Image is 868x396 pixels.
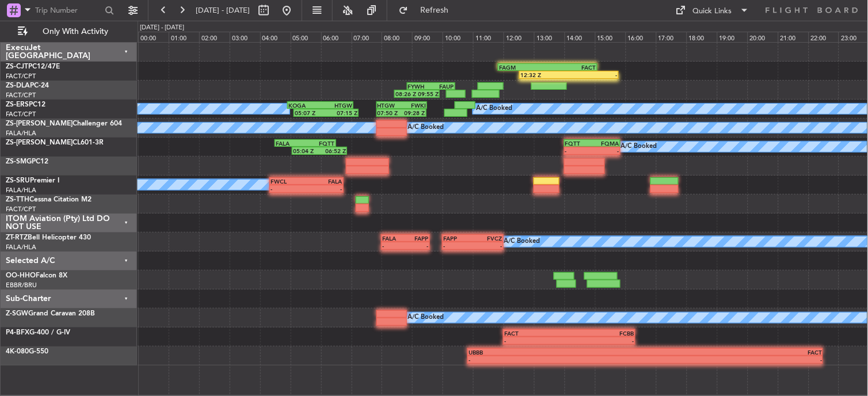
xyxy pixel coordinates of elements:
div: FQMA [592,140,619,147]
div: 22:00 [809,32,839,42]
div: 00:00 [138,32,169,42]
span: ZS-[PERSON_NAME] [6,120,73,127]
div: 19:00 [717,32,748,42]
a: ZT-RTZBell Helicopter 430 [6,234,91,241]
span: ZS-[PERSON_NAME] [6,139,73,146]
a: ZS-CJTPC12/47E [6,63,60,70]
a: FACT/CPT [6,110,36,119]
div: 18:00 [687,32,717,42]
div: FQTT [305,140,334,147]
div: FAPP [443,235,473,242]
span: OO-HHO [6,272,36,279]
a: ZS-ERSPC12 [6,101,45,108]
button: Only With Activity [13,22,125,41]
div: - [406,242,429,249]
button: Refresh [393,1,462,20]
div: 02:00 [199,32,230,42]
div: - [645,356,822,363]
span: 4K-080 [6,348,29,355]
div: 16:00 [626,32,656,42]
div: 20:00 [748,32,778,42]
a: FACT/CPT [6,72,36,81]
div: FWKI [402,102,426,109]
a: FALA/HLA [6,129,36,138]
div: 13:00 [534,32,565,42]
div: 01:00 [169,32,199,42]
div: FALA [276,140,305,147]
span: ZS-CJT [6,63,28,70]
div: 21:00 [778,32,809,42]
div: 07:00 [352,32,382,42]
a: FACT/CPT [6,91,36,100]
span: [DATE] - [DATE] [196,5,250,16]
div: 05:07 Z [295,109,326,116]
a: ZS-[PERSON_NAME]Challenger 604 [6,120,122,127]
div: 09:00 [412,32,443,42]
div: FAUP [431,83,454,90]
span: Refresh [410,6,459,14]
div: FACT [548,64,596,71]
a: ZS-[PERSON_NAME]CL601-3R [6,139,104,146]
div: 05:00 [291,32,321,42]
div: 10:00 [443,32,473,42]
div: FWCL [271,178,306,185]
div: FAGM [499,64,547,71]
div: 08:00 [382,32,412,42]
div: - [382,242,405,249]
div: FYWH [408,83,431,90]
div: - [592,147,619,154]
a: ZS-SMGPC12 [6,158,48,165]
span: Only With Activity [30,28,121,36]
div: - [569,337,634,344]
div: 07:15 Z [326,109,358,116]
div: - [565,147,592,154]
input: Trip Number [35,2,101,19]
a: ZS-SRUPremier I [6,177,59,184]
div: - [504,337,569,344]
div: A/C Booked [408,309,444,326]
div: 17:00 [656,32,687,42]
div: A/C Booked [621,138,657,155]
div: 07:50 Z [378,109,401,116]
div: 06:52 Z [319,147,346,154]
div: FALA [307,178,342,185]
div: 08:26 Z [395,90,417,97]
div: A/C Booked [408,119,444,136]
div: 03:00 [230,32,260,42]
a: 4K-080G-550 [6,348,48,355]
span: ZS-SRU [6,177,30,184]
div: - [307,185,342,192]
div: HTGW [378,102,402,109]
div: [DATE] - [DATE] [140,23,184,33]
a: OO-HHOFalcon 8X [6,272,67,279]
a: FALA/HLA [6,186,36,195]
div: KOGA [288,102,321,109]
div: - [469,356,645,363]
a: EBBR/BRU [6,281,37,290]
span: Z-SGW [6,310,28,317]
div: 09:28 Z [401,109,425,116]
div: FALA [382,235,405,242]
div: 04:00 [260,32,291,42]
div: 15:00 [595,32,626,42]
div: 09:55 Z [417,90,439,97]
a: FALA/HLA [6,243,36,252]
span: ZS-ERS [6,101,29,108]
div: FAPP [406,235,429,242]
div: FCBB [569,330,634,337]
span: ZS-TTH [6,196,29,203]
div: FACT [645,349,822,356]
div: 11:00 [473,32,504,42]
div: 06:00 [321,32,352,42]
a: ZS-TTHCessna Citation M2 [6,196,92,203]
span: ZS-DLA [6,82,30,89]
a: ZS-DLAPC-24 [6,82,49,89]
div: 05:04 Z [293,147,319,154]
div: FQTT [565,140,592,147]
div: FVCZ [473,235,502,242]
div: 12:32 Z [520,71,569,78]
a: Z-SGWGrand Caravan 208B [6,310,95,317]
div: UBBB [469,349,645,356]
a: FACT/CPT [6,205,36,214]
div: - [443,242,473,249]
